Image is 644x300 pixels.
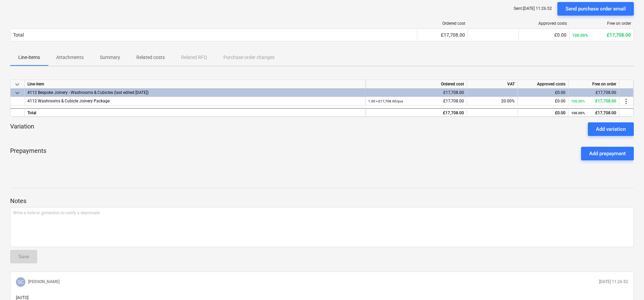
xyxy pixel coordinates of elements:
div: Free on order [572,21,631,26]
p: Notes [10,197,634,205]
div: £17,708.00 [571,97,616,105]
p: [PERSON_NAME] [28,279,60,285]
div: Add prepayment [589,149,626,158]
div: Ordered cost [365,80,467,88]
div: £0.00 [520,97,565,105]
p: Sent : [DATE] 11:26:52 [514,6,552,12]
div: £0.00 [520,88,565,97]
div: Total [25,108,365,117]
div: £17,708.00 [420,32,465,38]
p: Summary [100,54,120,61]
div: Approved costs [521,21,567,26]
div: Line-item [25,80,365,88]
div: £0.00 [520,109,565,117]
p: Attachments [56,54,84,61]
small: 100.00% [572,33,588,38]
div: Send purchase order email [565,4,626,13]
small: 1.00 × £17,708.00 / pcs [368,99,403,103]
div: £17,708.00 [571,109,616,117]
div: £17,708.00 [368,97,464,105]
div: Free on order [569,80,619,88]
button: Send purchase order email [557,2,634,16]
span: keyboard_arrow_down [13,89,21,97]
span: SC [17,279,24,285]
div: £17,708.00 [368,88,464,97]
small: 100.00% [571,99,585,103]
span: more_vert [622,97,630,105]
div: Ordered cost [420,21,465,26]
div: 20.00% [467,97,518,105]
small: 100.00% [571,111,585,115]
p: Related costs [136,54,165,61]
div: Add variation [596,125,626,134]
p: [DATE] 11:26:52 [599,279,628,285]
div: VAT [467,80,518,88]
div: £17,708.00 [572,32,631,38]
div: 4112 Bespoke Joinery - Washrooms & Cubicles (last edited 19 Sep 2025) [27,88,362,97]
button: Add variation [588,122,634,136]
p: Line-items [18,54,40,61]
div: £17,708.00 [571,88,616,97]
div: Approved costs [518,80,569,88]
span: keyboard_arrow_down [13,80,21,88]
p: Prepayments [10,147,46,160]
span: 4112 Washrooms & Cubicle Joinery Package [27,99,110,103]
p: Variation [10,122,34,136]
div: £0.00 [521,32,567,38]
div: Sam Cornford [16,277,25,287]
div: Total [13,32,24,38]
div: £17,708.00 [368,109,464,117]
button: Add prepayment [581,147,634,160]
